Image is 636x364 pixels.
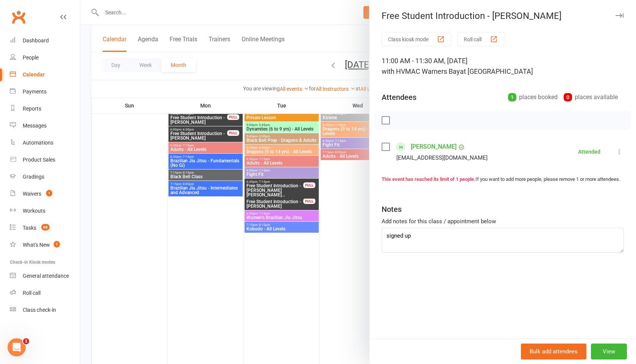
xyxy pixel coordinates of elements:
button: Class kiosk mode [382,32,451,46]
div: Automations [23,140,53,146]
a: Gradings [10,168,80,185]
div: Reports [23,106,41,112]
div: Notes [382,204,402,215]
div: Roll call [23,290,41,296]
a: Dashboard [10,32,80,49]
div: Dashboard [23,37,49,44]
div: 1 [508,93,516,101]
a: Waivers 1 [10,185,80,202]
div: Free Student Introduction - [PERSON_NAME] [369,11,636,21]
div: Calendar [23,72,45,78]
a: General attendance kiosk mode [10,268,80,285]
a: Automations [10,134,80,151]
div: Workouts [23,208,45,214]
a: People [10,49,80,66]
div: Add notes for this class / appointment below [382,217,624,226]
a: What's New1 [10,236,80,254]
a: Workouts [10,202,80,219]
div: 11:00 AM - 11:30 AM, [DATE] [382,56,624,77]
div: People [23,54,39,61]
a: Class kiosk mode [10,302,80,319]
div: 0 [564,93,572,101]
span: 68 [41,224,50,230]
a: Product Sales [10,151,80,168]
div: Attended [578,149,600,154]
span: 1 [46,190,52,196]
a: Calendar [10,66,80,83]
div: If you want to add more people, please remove 1 or more attendees. [382,176,624,184]
div: Waivers [23,191,41,197]
button: Bulk add attendees [521,344,586,359]
a: Roll call [10,285,80,302]
a: Messages [10,117,80,134]
div: Product Sales [23,157,55,163]
a: Reports [10,100,80,117]
button: Roll call [457,32,504,46]
a: Clubworx [9,8,28,26]
div: Messages [23,123,47,129]
a: [PERSON_NAME] [411,141,457,153]
div: What's New [23,242,50,248]
button: View [591,344,627,359]
span: 1 [54,241,60,247]
span: 1 [23,338,29,344]
a: Payments [10,83,80,100]
div: Payments [23,89,47,95]
iframe: Intercom live chat [8,338,26,356]
div: Class check-in [23,307,56,313]
a: Tasks 68 [10,219,80,236]
div: Gradings [23,174,44,180]
strong: This event has reached its limit of 1 people. [382,176,475,182]
div: places available [564,92,618,103]
div: Tasks [23,225,36,231]
div: General attendance [23,273,69,279]
span: at [GEOGRAPHIC_DATA] [460,67,533,75]
div: places booked [508,92,558,103]
div: Attendees [382,92,416,103]
span: with HVMAC Warners Bay [382,67,460,75]
div: [EMAIL_ADDRESS][DOMAIN_NAME] [396,153,488,163]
